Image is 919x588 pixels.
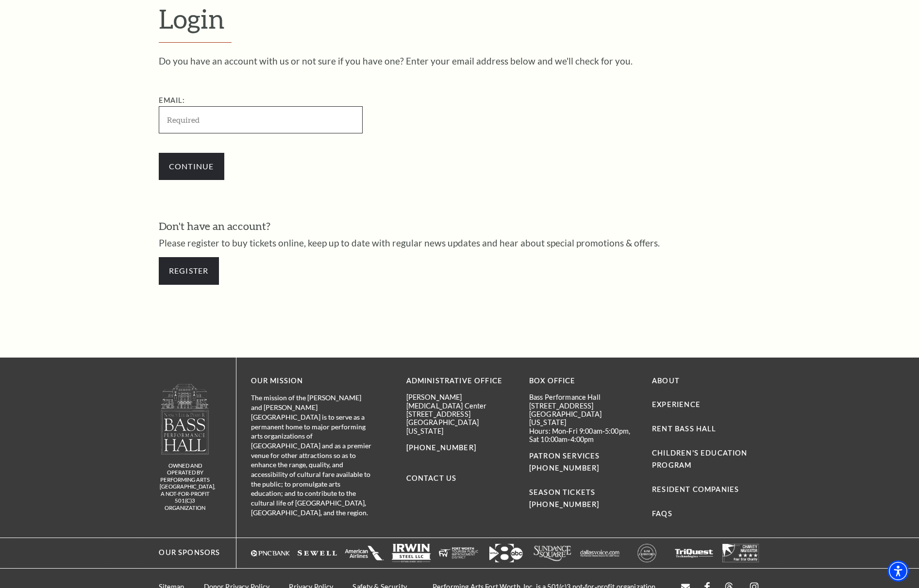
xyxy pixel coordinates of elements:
[251,375,372,387] p: OUR MISSION
[652,376,680,385] a: About
[298,544,337,562] img: sewell-revised_117x55.png
[533,544,572,562] img: sundance117x55.png
[652,485,739,493] a: Resident Companies
[406,474,457,482] a: Contact Us
[652,400,701,408] a: Experience
[159,153,224,180] input: Submit button
[406,410,515,418] p: [STREET_ADDRESS]
[159,3,225,34] span: Login
[406,393,515,410] p: [PERSON_NAME][MEDICAL_DATA] Center
[392,544,431,562] img: irwinsteel_websitefooter_117x55.png
[159,238,761,247] p: Please register to buy tickets online, keep up to date with regular news updates and hear about s...
[160,383,210,455] img: logo-footer.png
[627,544,667,562] img: kimcrawford-websitefooter-117x55.png
[529,450,637,474] p: PATRON SERVICES [PHONE_NUMBER]
[486,544,525,562] img: wfaa2.png
[159,56,761,65] p: Do you have an account with us or not sure if you have one? Enter your email address below and we...
[887,560,909,582] div: Accessibility Menu
[529,402,637,410] p: [STREET_ADDRESS]
[150,547,220,559] p: Our Sponsors
[529,427,637,444] p: Hours: Mon-Fri 9:00am-5:00pm, Sat 10:00am-4:00pm
[652,425,716,433] a: Rent Bass Hall
[652,449,747,469] a: Children's Education Program
[406,418,515,435] p: [GEOGRAPHIC_DATA][US_STATE]
[580,544,619,562] img: dallasvoice117x55.png
[160,462,211,512] p: owned and operated by Performing Arts [GEOGRAPHIC_DATA], A NOT-FOR-PROFIT 501(C)3 ORGANIZATION
[159,96,185,104] label: Email:
[674,544,714,562] img: triquest_footer_logo.png
[406,375,515,387] p: Administrative Office
[529,375,637,387] p: BOX OFFICE
[721,544,761,562] img: charitynavlogo2.png
[159,257,219,284] a: Register
[406,442,515,454] p: [PHONE_NUMBER]
[529,393,637,401] p: Bass Performance Hall
[652,509,672,518] a: FAQs
[159,106,363,133] input: Required
[251,544,290,562] img: pncbank_websitefooter_117x55.png
[159,219,761,234] h3: Don't have an account?
[345,544,384,562] img: aa_stacked2_117x55.png
[529,474,637,511] p: SEASON TICKETS [PHONE_NUMBER]
[439,544,478,562] img: fwtpid-websitefooter-117x55.png
[529,410,637,427] p: [GEOGRAPHIC_DATA][US_STATE]
[251,393,372,517] p: The mission of the [PERSON_NAME] and [PERSON_NAME][GEOGRAPHIC_DATA] is to serve as a permanent ho...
